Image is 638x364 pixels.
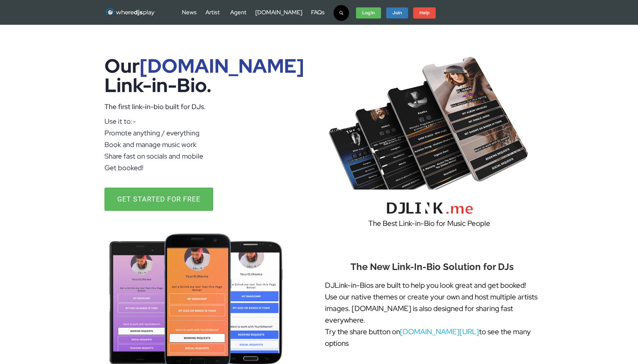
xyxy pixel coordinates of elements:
strong: Help [419,10,429,16]
span: [DOMAIN_NAME] [140,53,304,79]
a: Agent [230,9,246,16]
img: WhereDJsPlay [106,8,156,17]
a: Log In [356,7,381,19]
div: The first link-in-bio built for DJs. [104,101,313,113]
div: Our Link-in-Bio. [104,56,313,95]
a: FAQs [311,9,325,16]
a: Help [413,7,436,19]
img: promo33.png [325,52,534,190]
a: [DOMAIN_NAME] [255,9,302,16]
div: DJLink-in-Bios are built to help you look great and get booked! Use our native themes or create y... [325,280,540,349]
a: [DOMAIN_NAME][URL] [400,327,479,337]
span: The Best Link-in-Bio for Music People [368,219,490,228]
strong: Join [392,10,402,16]
a: Join [386,7,408,19]
img: djlinkme-logo-small.png [381,197,478,218]
a: Artist [205,9,220,16]
div: Use it to:- Promote anything / everything Book and manage music work Share fast on socials and mo... [104,116,313,174]
b: The New Link-In-Bio Solution for DJs [351,261,514,272]
strong: Log In [362,10,375,16]
a: GET STARTED FOR FREE [104,188,213,211]
a: News [182,9,197,16]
